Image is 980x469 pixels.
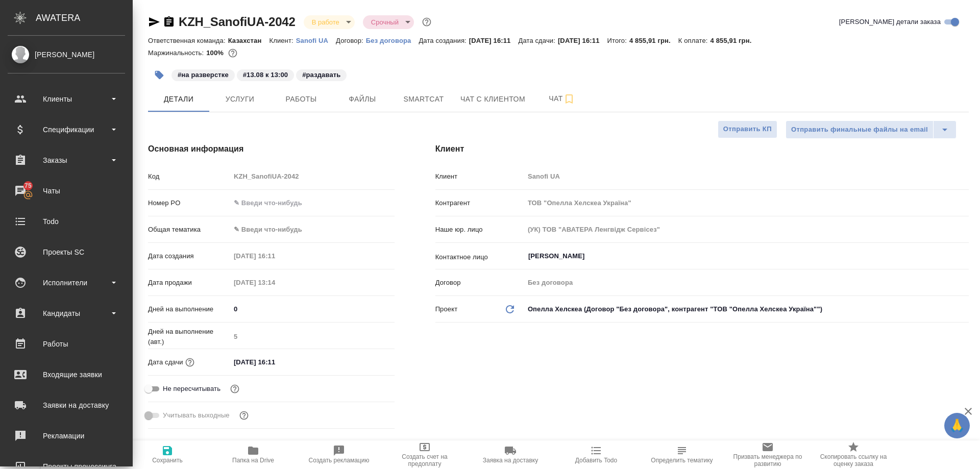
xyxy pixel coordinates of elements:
p: Контактное лицо [435,252,524,262]
input: Пустое поле [524,275,969,290]
div: Заказы [8,153,125,168]
p: Клиент [435,171,524,182]
button: Если добавить услуги и заполнить их объемом, то дата рассчитается автоматически [183,356,197,369]
p: Дней на выполнение [148,304,230,314]
p: Код [148,171,230,182]
div: ✎ Введи что-нибудь [234,225,382,235]
a: Sanofi UA [296,36,336,44]
span: Сохранить [152,457,183,464]
button: Отправить финальные файлы на email [786,120,934,139]
a: Входящие заявки [3,362,130,387]
a: KZH_SanofiUA-2042 [179,15,296,29]
button: Open [963,255,965,257]
p: Без договора [366,37,419,44]
span: Отправить финальные файлы на email [791,124,928,136]
input: ✎ Введи что-нибудь [230,302,395,316]
p: Контрагент [435,198,524,208]
button: Скопировать ссылку для ЯМессенджера [148,16,160,28]
a: Рекламации [3,423,130,449]
a: 75Чаты [3,178,130,204]
button: Папка на Drive [210,440,296,469]
button: Срочный [368,18,402,27]
p: Наше юр. лицо [435,225,524,235]
p: Общая тематика [148,225,230,235]
span: Чат [537,92,586,105]
div: В работе [304,15,355,29]
h4: Клиент [435,143,969,155]
p: 100% [206,49,226,57]
div: Клиенты [8,91,125,107]
button: Отправить КП [718,120,777,138]
button: 0.00 UAH; [226,46,239,60]
p: [DATE] 16:11 [558,37,607,44]
span: Детали [154,93,203,106]
span: Создать счет на предоплату [388,453,461,467]
button: Выбери, если сб и вс нужно считать рабочими днями для выполнения заказа. [237,409,251,422]
div: ✎ Введи что-нибудь [230,221,395,238]
span: Определить тематику [651,457,713,464]
button: В работе [309,18,342,27]
button: Скопировать ссылку [163,16,175,28]
span: Добавить Todo [575,457,617,464]
input: Пустое поле [230,249,320,263]
div: Рекламации [8,428,125,443]
p: 4 855,91 грн. [629,37,678,44]
span: [PERSON_NAME] детали заказа [839,17,941,27]
div: Кандидаты [8,306,125,321]
span: на разверстке [170,70,236,79]
p: Номер PO [148,198,230,208]
p: #на разверстке [178,70,229,80]
p: Клиент: [269,37,296,44]
span: Заявка на доставку [483,457,538,464]
input: Пустое поле [230,329,395,344]
div: Работы [8,336,125,352]
div: [PERSON_NAME] [8,49,125,60]
p: 4 855,91 грн. [710,37,759,44]
input: Пустое поле [524,169,969,184]
button: Добавить тэг [148,64,170,86]
p: Дней на выполнение (авт.) [148,327,230,347]
p: Дата сдачи [148,357,183,367]
span: Smartcat [399,93,448,106]
button: Определить тематику [639,440,725,469]
h4: Основная информация [148,143,395,155]
div: Исполнители [8,275,125,290]
span: Не пересчитывать [163,384,220,394]
button: Добавить Todo [553,440,639,469]
p: Ответственная команда: [148,37,228,44]
button: Создать рекламацию [296,440,382,469]
span: 🙏 [948,415,966,436]
span: Призвать менеджера по развитию [731,453,804,467]
div: split button [786,120,957,139]
p: Договор [435,278,524,288]
span: Чат с клиентом [460,93,525,106]
a: Проекты SC [3,239,130,265]
p: Sanofi UA [296,37,336,44]
span: Папка на Drive [232,457,274,464]
p: Итого: [607,37,629,44]
button: Призвать менеджера по развитию [725,440,811,469]
p: #13.08 к 13:00 [243,70,288,80]
button: Скопировать ссылку на оценку заказа [811,440,896,469]
p: Казахстан [228,37,269,44]
span: Учитывать выходные [163,410,230,421]
input: Пустое поле [524,195,969,210]
span: Файлы [338,93,387,106]
p: Дата создания [148,251,230,261]
p: Договор: [336,37,366,44]
div: Чаты [8,183,125,199]
a: Todo [3,209,130,234]
span: Услуги [215,93,264,106]
p: Проект [435,304,458,314]
span: раздавать [295,70,348,79]
button: Сохранить [125,440,210,469]
div: Входящие заявки [8,367,125,382]
p: Дата создания: [419,37,469,44]
span: Создать рекламацию [309,457,370,464]
div: Спецификации [8,122,125,137]
p: К оплате: [678,37,710,44]
a: Без договора [366,36,419,44]
button: Создать счет на предоплату [382,440,468,469]
div: В работе [363,15,414,29]
input: ✎ Введи что-нибудь [230,355,320,369]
